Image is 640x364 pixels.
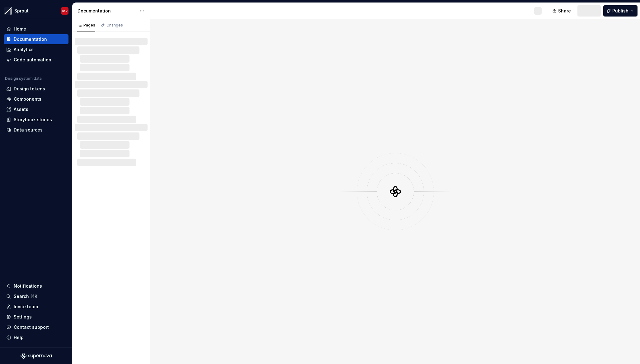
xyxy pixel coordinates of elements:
[4,94,68,104] a: Components
[14,314,32,320] div: Settings
[4,84,68,94] a: Design tokens
[14,324,49,330] div: Contact support
[4,34,68,44] a: Documentation
[4,55,68,65] a: Code automation
[4,281,68,291] button: Notifications
[14,283,42,289] div: Notifications
[14,8,29,14] div: Sprout
[4,24,68,34] a: Home
[4,115,68,125] a: Storybook stories
[14,293,37,299] div: Search ⌘K
[14,26,26,32] div: Home
[14,304,38,310] div: Invite team
[4,333,68,342] button: Help
[14,117,52,123] div: Storybook stories
[4,322,68,332] button: Contact support
[4,45,68,55] a: Analytics
[558,8,571,14] span: Share
[5,76,42,81] div: Design system data
[4,125,68,135] a: Data sources
[14,127,43,133] div: Data sources
[4,104,68,114] a: Assets
[612,8,628,14] span: Publish
[14,36,47,42] div: Documentation
[4,7,12,15] img: b6c2a6ff-03c2-4811-897b-2ef07e5e0e51.png
[4,312,68,322] a: Settings
[603,5,638,17] button: Publish
[14,96,41,102] div: Components
[106,23,123,28] div: Changes
[14,86,45,92] div: Design tokens
[14,334,24,341] div: Help
[77,23,95,28] div: Pages
[549,5,575,17] button: Share
[14,46,34,53] div: Analytics
[14,106,28,113] div: Assets
[4,291,68,301] button: Search ⌘K
[78,8,136,14] div: Documentation
[62,8,68,13] div: MV
[1,4,71,17] button: SproutMV
[21,353,52,359] svg: Supernova Logo
[4,302,68,312] a: Invite team
[14,57,51,63] div: Code automation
